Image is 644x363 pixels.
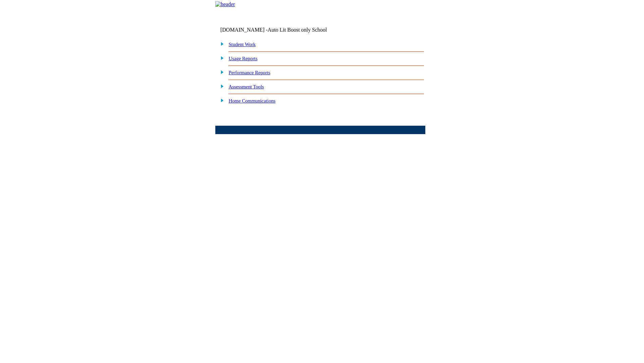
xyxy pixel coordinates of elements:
[217,55,224,61] img: plus.gif
[215,1,235,7] img: header
[217,97,224,103] img: plus.gif
[229,42,256,47] a: Student Work
[229,84,264,89] a: Assessment Tools
[229,70,270,75] a: Performance Reports
[229,56,258,61] a: Usage Reports
[268,27,327,33] nobr: Auto Lit Boost only School
[229,98,276,104] a: Home Communications
[217,41,224,47] img: plus.gif
[220,27,344,33] td: [DOMAIN_NAME] -
[217,69,224,75] img: plus.gif
[217,83,224,89] img: plus.gif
